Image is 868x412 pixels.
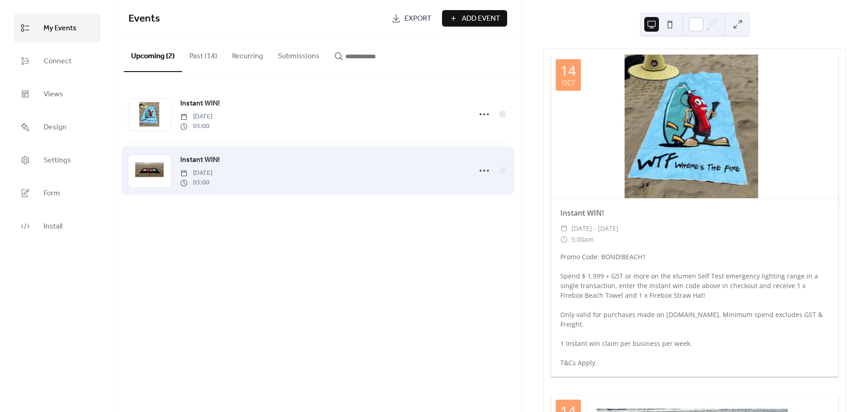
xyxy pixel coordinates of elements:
[14,14,100,42] a: My Events
[180,122,212,131] span: 05:00
[44,54,72,69] span: Connect
[385,10,438,27] a: Export
[180,112,212,122] span: [DATE]
[44,120,66,135] span: Design
[14,47,100,75] a: Connect
[44,219,62,234] span: Install
[462,13,500,24] span: Add Event
[182,37,225,71] button: Past (14)
[180,178,212,188] span: 05:00
[560,64,576,78] div: 14
[44,21,77,36] span: My Events
[180,98,220,110] a: Instant WIN!
[560,234,568,245] div: ​
[571,234,594,245] span: 5:00am
[551,207,838,218] div: Instant WIN!
[571,223,619,234] span: [DATE] - [DATE]
[560,223,568,234] div: ​
[180,154,220,166] a: Instant WIN!
[180,168,212,178] span: [DATE]
[128,9,160,29] span: Events
[44,87,63,102] span: Views
[271,37,327,71] button: Submissions
[551,252,838,367] div: Promo Code: BONDIBEACH1 Spend $ 1,999 + GST or more on the elumen Self Test emergency lighting ra...
[442,10,507,27] button: Add Event
[124,37,182,72] button: Upcoming (2)
[180,98,220,109] span: Instant WIN!
[14,80,100,108] a: Views
[14,146,100,174] a: Settings
[562,79,575,86] div: Oct
[44,153,71,168] span: Settings
[225,37,271,71] button: Recurring
[14,212,100,240] a: Install
[14,113,100,141] a: Design
[44,186,60,201] span: Form
[14,179,100,207] a: Form
[404,13,431,24] span: Export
